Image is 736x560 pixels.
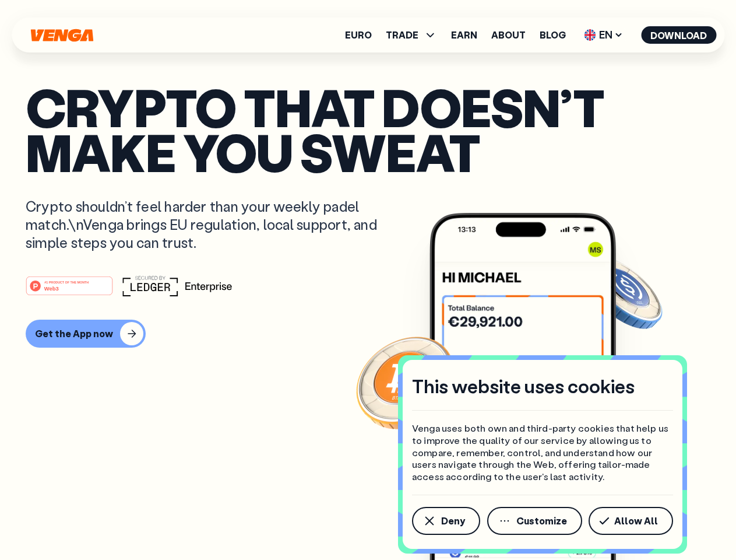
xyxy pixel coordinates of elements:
button: Get the App now [26,320,146,348]
div: Get the App now [35,328,113,339]
h4: This website uses cookies [412,374,635,398]
span: EN [580,26,627,44]
span: TRADE [386,28,437,42]
img: Bitcoin [354,330,459,435]
a: About [491,30,526,40]
a: Euro [345,30,372,40]
img: USDC coin [581,251,665,335]
span: TRADE [386,30,418,40]
a: Get the App now [26,320,710,348]
p: Venga uses both own and third-party cookies that help us to improve the quality of our service by... [412,422,673,483]
span: Customize [516,516,567,526]
a: #1 PRODUCT OF THE MONTHWeb3 [26,283,113,298]
a: Earn [451,30,477,40]
button: Customize [487,507,582,535]
img: flag-uk [584,29,596,41]
button: Deny [412,507,480,535]
p: Crypto shouldn’t feel harder than your weekly padel match.\nVenga brings EU regulation, local sup... [26,197,394,252]
tspan: #1 PRODUCT OF THE MONTH [44,280,89,283]
svg: Home [29,29,94,42]
span: Deny [441,516,465,526]
button: Allow All [589,507,673,535]
span: Allow All [614,516,658,526]
a: Blog [540,30,566,40]
button: Download [641,26,716,44]
tspan: Web3 [44,285,59,291]
p: Crypto that doesn’t make you sweat [26,85,710,174]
